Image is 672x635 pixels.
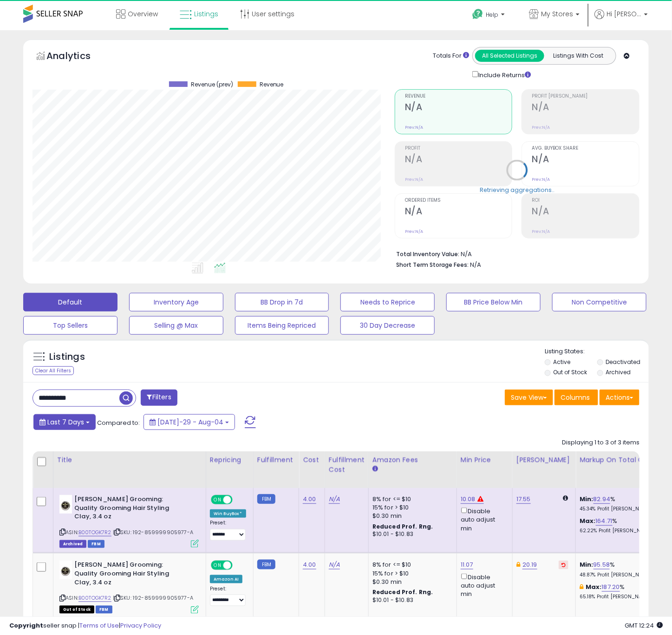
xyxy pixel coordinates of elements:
[47,417,84,427] span: Last 7 Days
[516,455,572,465] div: [PERSON_NAME]
[433,52,469,60] div: Totals For
[372,578,450,586] div: $0.30 min
[552,293,646,311] button: Non Competitive
[340,316,435,335] button: 30 Day Decrease
[96,606,112,614] span: FBM
[191,81,233,88] span: Revenue (prev)
[46,49,109,65] h5: Analytics
[128,9,158,19] span: Overview
[210,586,246,607] div: Preset:
[545,347,649,356] p: Listing States:
[505,390,553,405] button: Save View
[372,455,453,465] div: Amazon Fees
[606,358,640,366] label: Deactivated
[157,417,223,427] span: [DATE]-29 - Aug-04
[340,293,435,311] button: Needs to Reprice
[446,293,541,311] button: BB Price Below Min
[212,496,223,504] span: ON
[235,316,329,335] button: Items Being Repriced
[57,455,202,465] div: Title
[129,316,223,335] button: Selling @ Max
[372,523,433,530] b: Reduced Prof. Rng.
[260,81,284,88] span: Revenue
[329,495,340,504] a: N/A
[544,50,613,62] button: Listings With Cost
[210,455,249,465] div: Repricing
[372,569,450,578] div: 15% for > $10
[580,517,657,534] div: %
[257,560,275,569] small: FBM
[23,293,117,311] button: Default
[461,560,473,569] a: 11.07
[23,316,117,335] button: Top Sellers
[59,540,86,548] span: Listings that have been deleted from Seller Central
[465,1,514,30] a: Help
[461,506,505,533] div: Disable auto adjust min
[59,561,72,579] img: 41jq2lmI6CL._SL40_.jpg
[372,503,450,512] div: 15% for > $10
[580,495,594,503] b: Min:
[580,516,596,525] b: Max:
[541,9,573,19] span: My Stores
[59,561,199,612] div: ASIN:
[562,438,639,447] div: Displaying 1 to 3 of 3 items
[88,540,104,548] span: FBM
[74,561,187,589] b: [PERSON_NAME] Grooming: Quality Grooming Hair Styling Clay, 3.4 oz
[372,596,450,604] div: $10.01 - $10.83
[580,560,594,569] b: Min:
[212,562,223,569] span: ON
[120,621,161,630] a: Privacy Policy
[594,560,610,569] a: 95.58
[372,588,433,596] b: Reduced Prof. Rng.
[602,582,620,592] a: 187.20
[480,186,555,194] div: Retrieving aggregations..
[113,594,193,602] span: | SKU: 192-859999905977-A
[372,561,450,569] div: 8% for <= $10
[59,606,94,614] span: All listings that are currently out of stock and unavailable for purchase on Amazon
[194,9,218,19] span: Listings
[607,9,641,19] span: Hi [PERSON_NAME]
[231,562,246,569] span: OFF
[625,621,663,630] span: 2025-08-12 12:24 GMT
[554,368,587,376] label: Out of Stock
[372,512,450,520] div: $0.30 min
[97,418,140,427] span: Compared to:
[329,560,340,569] a: N/A
[144,414,235,430] button: [DATE]-29 - Aug-04
[59,495,72,514] img: 41jq2lmI6CL._SL40_.jpg
[486,11,498,19] span: Help
[329,455,365,475] div: Fulfillment Cost
[461,572,505,599] div: Disable auto adjust min
[596,516,613,526] a: 164.71
[472,8,483,20] i: Get Help
[372,530,450,538] div: $10.01 - $10.83
[586,582,602,591] b: Max:
[580,594,657,600] p: 65.18% Profit [PERSON_NAME]
[461,495,476,504] a: 10.08
[580,583,657,600] div: %
[555,390,598,405] button: Columns
[9,621,43,630] strong: Copyright
[210,575,242,583] div: Amazon AI
[594,495,611,504] a: 82.94
[303,495,316,504] a: 4.00
[231,496,246,504] span: OFF
[475,50,544,62] button: All Selected Listings
[9,622,161,630] div: seller snap | |
[210,509,246,518] div: Win BuyBox *
[235,293,329,311] button: BB Drop in 7d
[594,9,648,30] a: Hi [PERSON_NAME]
[74,495,187,523] b: [PERSON_NAME] Grooming: Quality Grooming Hair Styling Clay, 3.4 oz
[113,529,193,536] span: | SKU: 192-859999905977-A
[580,455,660,465] div: Markup on Total Cost
[257,494,275,504] small: FBM
[257,455,295,465] div: Fulfillment
[580,572,657,578] p: 48.87% Profit [PERSON_NAME]
[522,560,537,569] a: 20.19
[129,293,223,311] button: Inventory Age
[516,495,531,504] a: 17.55
[210,520,246,541] div: Preset:
[561,393,590,402] span: Columns
[33,414,96,430] button: Last 7 Days
[303,560,316,569] a: 4.00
